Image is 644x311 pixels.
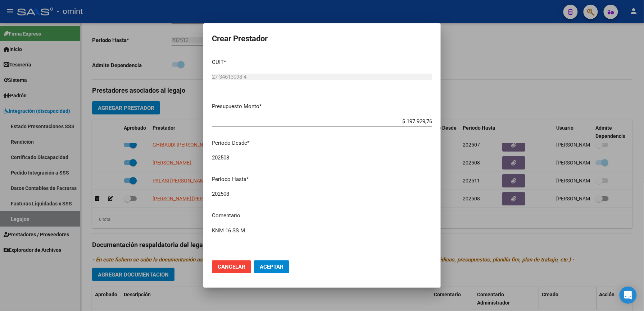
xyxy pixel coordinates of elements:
div: Open Intercom Messenger [620,287,637,304]
p: Periodo Hasta [212,175,432,184]
span: Aceptar [260,264,284,270]
button: Cancelar [212,260,251,273]
p: Periodo Desde [212,139,432,147]
p: Comentario [212,212,432,220]
h2: Crear Prestador [212,32,432,46]
span: Cancelar [218,264,245,270]
p: Presupuesto Monto [212,102,432,111]
p: CUIT [212,58,432,66]
button: Aceptar [254,260,289,273]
